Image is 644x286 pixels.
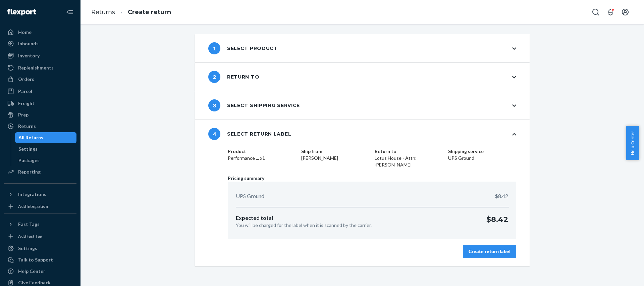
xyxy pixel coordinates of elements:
div: Integrations [18,191,46,198]
div: Return to [208,71,259,83]
div: Home [18,29,32,36]
div: Replenishments [18,64,54,71]
a: Add Integration [4,202,76,210]
a: Inbounds [4,38,76,49]
div: Add Integration [18,203,48,209]
a: Settings [15,144,77,154]
dt: Product [228,148,296,155]
div: Inbounds [18,40,39,47]
div: Give Feedback [18,279,51,286]
div: Select return label [208,128,291,140]
ol: breadcrumbs [86,2,176,22]
a: All Returns [15,132,77,143]
button: Open Search Box [589,5,602,19]
button: Open notifications [604,5,617,19]
dd: UPS Ground [448,155,516,161]
a: Talk to Support [4,254,76,265]
div: All Returns [18,134,43,141]
div: Fast Tags [18,221,40,228]
dd: [PERSON_NAME] [301,155,369,161]
button: Close Navigation [63,5,76,19]
div: Orders [18,76,34,83]
div: Parcel [18,88,32,95]
div: Select product [208,42,278,54]
p: UPS Ground [236,192,264,200]
a: Add Fast Tag [4,232,76,240]
span: 2 [208,71,220,83]
dt: Return to [375,148,443,155]
dt: Ship from [301,148,369,155]
a: Help Center [4,266,76,277]
a: Inventory [4,50,76,61]
a: Packages [15,155,77,166]
a: Returns [4,121,76,132]
div: Talk to Support [18,256,53,263]
span: 3 [208,99,220,111]
dd: Lotus House - Attn: [PERSON_NAME] [375,155,443,168]
a: Settings [4,243,76,254]
div: Prep [18,111,29,118]
a: Replenishments [4,62,76,73]
dt: Shipping service [448,148,516,155]
div: Create return label [469,248,511,255]
a: Create return [128,8,171,16]
div: Select shipping service [208,99,300,111]
button: Open account menu [619,5,632,19]
span: 1 [208,42,220,54]
div: Settings [18,146,38,152]
div: Returns [18,123,36,130]
div: Add Fast Tag [18,233,42,239]
a: Parcel [4,86,76,97]
div: Settings [18,245,37,252]
p: You will be charged for the label when it is scanned by the carrier. [236,222,372,229]
a: Reporting [4,166,76,177]
div: Reporting [18,169,41,175]
p: $8.42 [486,214,508,229]
button: Create return label [463,245,516,258]
p: Pricing summary [228,175,516,182]
a: Returns [91,8,115,16]
button: Help Center [626,126,639,160]
button: Fast Tags [4,219,76,230]
p: Expected total [236,214,372,222]
span: 4 [208,128,220,140]
a: Home [4,27,76,38]
img: Flexport logo [7,9,36,15]
div: Inventory [18,52,40,59]
dd: Performance ... x1 [228,155,296,161]
a: Orders [4,74,76,85]
div: Freight [18,100,35,107]
a: Prep [4,109,76,120]
div: Packages [18,157,40,164]
p: $8.42 [495,192,508,200]
button: Integrations [4,189,76,200]
a: Freight [4,98,76,109]
div: Help Center [18,268,45,275]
